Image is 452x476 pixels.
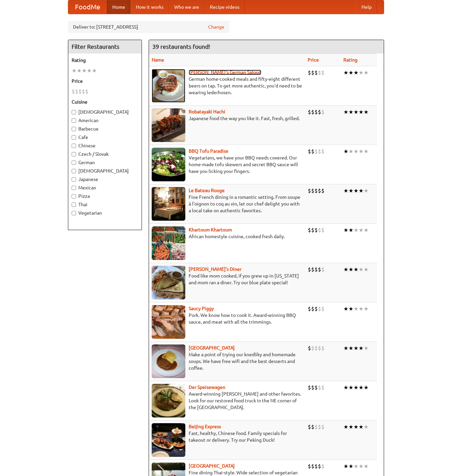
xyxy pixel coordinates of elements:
li: ★ [343,108,348,116]
li: $ [82,88,85,95]
b: [GEOGRAPHIC_DATA] [189,463,235,469]
li: $ [308,69,311,76]
li: ★ [364,305,369,313]
li: $ [321,226,325,234]
label: Japanese [72,176,138,183]
li: $ [318,384,321,391]
li: $ [321,148,325,155]
li: $ [311,423,314,431]
li: ★ [364,226,369,234]
li: $ [85,88,88,95]
li: $ [314,463,318,470]
li: ★ [359,305,364,313]
li: ★ [359,266,364,273]
li: ★ [343,69,348,76]
input: German [72,160,76,165]
li: $ [314,305,318,313]
li: ★ [353,108,359,116]
li: ★ [77,67,82,74]
input: Pizza [72,194,76,198]
li: ★ [343,148,348,155]
b: Robatayaki Hachi [189,109,225,114]
li: ★ [353,423,359,431]
li: ★ [72,67,77,74]
li: $ [321,344,325,352]
a: Beijing Express [189,424,221,429]
li: ★ [348,69,353,76]
p: German home-cooked meals and fifty-eight different beers on tap. To get more authentic, you'd nee... [152,76,302,96]
li: ★ [364,69,369,76]
p: African homestyle cuisine, cooked fresh daily. [152,233,302,240]
li: $ [314,266,318,273]
li: ★ [364,108,369,116]
li: $ [311,305,314,313]
a: [PERSON_NAME]'s German Saloon [189,70,261,75]
li: $ [308,344,311,352]
li: $ [318,463,321,470]
li: ★ [348,305,353,313]
input: Czech / Slovak [72,152,76,156]
label: Vegetarian [72,210,138,216]
li: $ [318,226,321,234]
h5: Cuisine [72,99,138,105]
li: ★ [353,463,359,470]
li: $ [308,187,311,194]
li: $ [314,69,318,76]
label: [DEMOGRAPHIC_DATA] [72,168,138,174]
li: ★ [353,226,359,234]
li: $ [311,108,314,116]
li: $ [314,187,318,194]
li: $ [311,226,314,234]
li: $ [321,423,325,431]
li: ★ [359,69,364,76]
p: Make a point of trying our knedlíky and homemade soups. We have free wifi and the best desserts a... [152,351,302,371]
a: How it works [130,0,169,14]
li: ★ [364,148,369,155]
label: Barbecue [72,125,138,132]
label: Thai [72,201,138,208]
li: $ [72,88,75,95]
li: $ [318,305,321,313]
ng-pluralize: 39 restaurants found! [152,43,210,50]
h5: Price [72,78,138,84]
li: ★ [348,108,353,116]
label: American [72,117,138,124]
li: $ [321,187,325,194]
li: $ [308,108,311,116]
li: ★ [348,384,353,391]
li: $ [318,187,321,194]
b: BBQ Tofu Paradise [189,148,228,154]
input: Cafe [72,135,76,140]
a: Le Bateau Rouge [189,188,225,193]
b: Khartoum Khartoum [189,227,232,232]
li: $ [314,423,318,431]
label: German [72,159,138,166]
a: Help [356,0,377,14]
li: $ [311,463,314,470]
li: $ [318,423,321,431]
li: $ [314,108,318,116]
label: Mexican [72,184,138,191]
li: ★ [353,69,359,76]
li: $ [308,384,311,391]
li: ★ [353,148,359,155]
li: ★ [353,384,359,391]
label: [DEMOGRAPHIC_DATA] [72,109,138,115]
a: [PERSON_NAME]'s Diner [189,266,241,272]
li: ★ [343,187,348,194]
img: czechpoint.jpg [152,344,185,378]
img: bateaurouge.jpg [152,187,185,221]
img: sallys.jpg [152,266,185,299]
a: Change [208,24,224,30]
b: [GEOGRAPHIC_DATA] [189,345,235,351]
li: ★ [343,266,348,273]
a: Saucy Piggy [189,306,214,311]
li: ★ [364,266,369,273]
p: Japanese food the way you like it. Fast, fresh, grilled. [152,115,302,122]
label: Pizza [72,193,138,199]
li: ★ [343,344,348,352]
p: Vegetarians, we have your BBQ needs covered. Our home-made tofu skewers and secret BBQ sauce will... [152,154,302,175]
li: ★ [348,463,353,470]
